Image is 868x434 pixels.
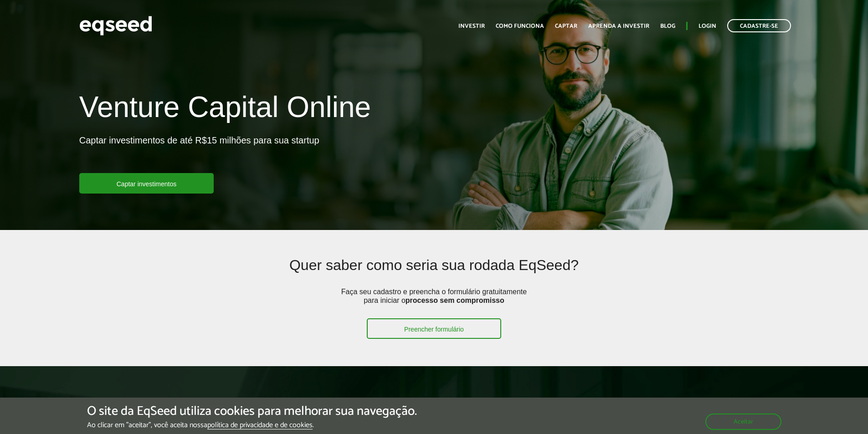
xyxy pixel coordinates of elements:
p: Captar investimentos de até R$15 milhões para sua startup [79,135,319,173]
h5: O site da EqSeed utiliza cookies para melhorar sua navegação. [87,404,417,419]
h2: Quer saber como seria sua rodada EqSeed? [151,257,716,287]
strong: processo sem compromisso [406,296,504,304]
a: Como funciona [496,23,544,29]
button: Aceitar [705,414,781,430]
a: Captar [555,23,577,29]
a: Captar investimentos [79,173,214,194]
h1: Venture Capital Online [79,91,371,128]
a: Login [699,23,716,29]
a: Cadastre-se [727,19,791,32]
a: Aprenda a investir [588,23,649,29]
img: EqSeed [79,14,152,38]
a: política de privacidade e de cookies [207,422,313,429]
a: Investir [458,23,485,29]
p: Ao clicar em "aceitar", você aceita nossa . [87,421,417,429]
a: Blog [660,23,675,29]
a: Preencher formulário [367,318,501,339]
p: Faça seu cadastro e preencha o formulário gratuitamente para iniciar o [338,287,529,318]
